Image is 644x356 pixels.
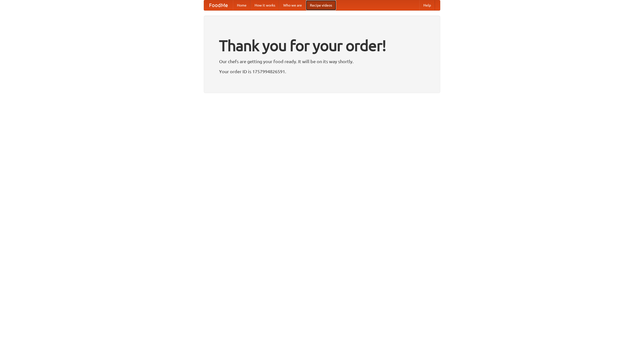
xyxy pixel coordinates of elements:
p: Your order ID is 1757994826591. [219,68,425,75]
p: Our chefs are getting your food ready. It will be on its way shortly. [219,58,425,65]
a: Who we are [279,0,306,10]
a: Home [233,0,251,10]
a: How it works [251,0,279,10]
a: Recipe videos [306,0,336,10]
a: Help [419,0,435,10]
a: FoodMe [204,0,233,10]
h1: Thank you for your order! [219,33,425,58]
